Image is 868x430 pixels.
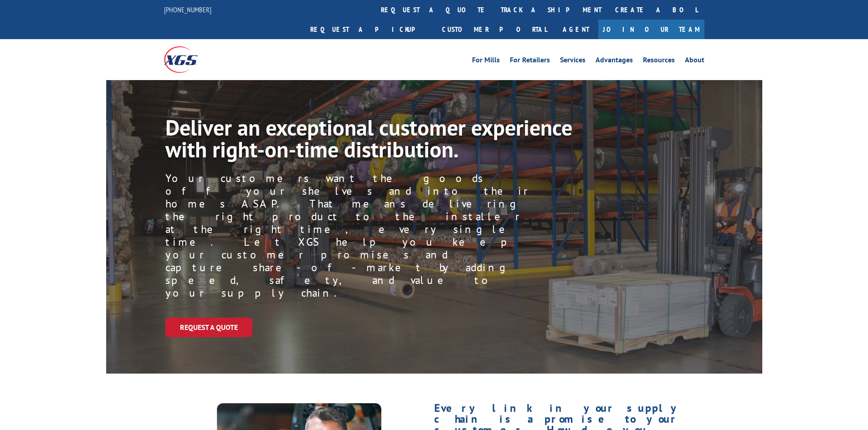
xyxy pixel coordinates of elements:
h1: Deliver an exceptional customer experience with right-on-time distribution. [165,116,575,165]
a: For Mills [472,56,500,66]
a: Agent [554,20,598,39]
a: Customer Portal [435,20,554,39]
a: About [685,56,704,66]
p: Your customers want the goods off your shelves and into their homes ASAP. That means delivering t... [165,172,530,299]
a: Advantages [596,56,633,66]
a: Resources [643,56,675,66]
a: Request a Quote [165,318,252,337]
a: Services [560,56,586,66]
a: Join Our Team [598,20,704,39]
a: [PHONE_NUMBER] [164,5,211,14]
a: For Retailers [510,56,550,66]
a: Request a pickup [303,20,435,39]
